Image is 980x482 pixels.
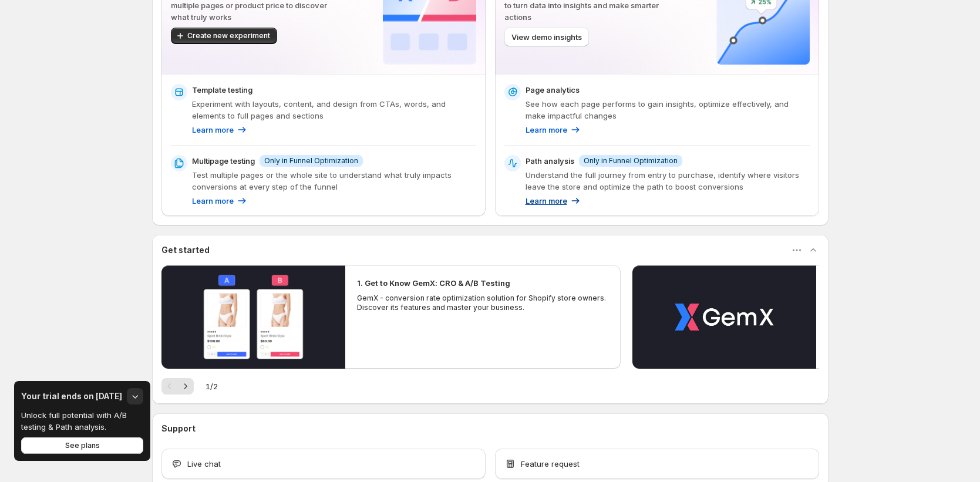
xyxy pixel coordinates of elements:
[526,195,567,207] p: Learn more
[192,98,476,122] p: Experiment with layouts, content, and design from CTAs, words, and elements to full pages and sec...
[511,31,582,43] span: View demo insights
[192,195,234,207] p: Learn more
[187,31,270,41] span: Create new experiment
[192,195,248,207] a: Learn more
[357,294,609,312] p: GemX - conversion rate optimization solution for Shopify store owners. Discover its features and ...
[192,84,252,96] p: Template testing
[632,265,816,369] button: Play video
[526,195,581,207] a: Learn more
[161,423,196,434] h3: Support
[192,155,255,167] p: Multipage testing
[192,124,248,136] a: Learn more
[526,124,567,136] p: Learn more
[171,28,277,44] button: Create new experiment
[21,437,143,454] button: See plans
[21,390,122,402] h3: Your trial ends on [DATE]
[187,458,221,470] span: Live chat
[206,380,218,392] span: 1 / 2
[584,156,678,166] span: Only in Funnel Optimization
[161,378,194,395] nav: Pagination
[161,244,210,256] h3: Get started
[526,155,574,167] p: Path analysis
[192,169,476,193] p: Test multiple pages or the whole site to understand what truly impacts conversions at every step ...
[357,277,510,289] h2: 1. Get to Know GemX: CRO & A/B Testing
[526,98,810,122] p: See how each page performs to gain insights, optimize effectively, and make impactful changes
[526,124,581,136] a: Learn more
[526,84,580,96] p: Page analytics
[526,169,810,193] p: Understand the full journey from entry to purchase, identify where visitors leave the store and o...
[65,441,100,450] span: See plans
[177,378,194,395] button: Next
[192,124,234,136] p: Learn more
[504,28,589,46] button: View demo insights
[521,458,580,470] span: Feature request
[161,265,345,369] button: Play video
[264,156,358,166] span: Only in Funnel Optimization
[21,409,135,433] p: Unlock full potential with A/B testing & Path analysis.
